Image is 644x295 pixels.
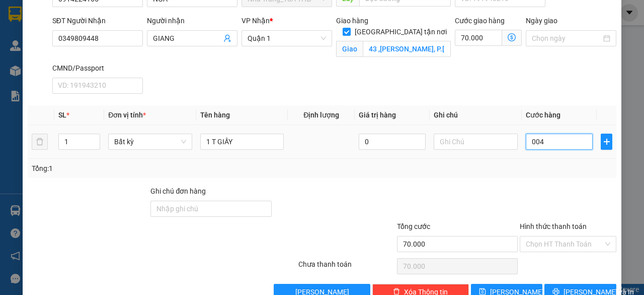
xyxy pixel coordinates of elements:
span: SL [58,111,66,119]
span: Giá trị hàng [359,111,396,119]
div: SĐT Người Nhận [52,15,143,26]
span: Định lượng [303,111,339,119]
span: Cước hàng [526,111,560,119]
label: Hình thức thanh toán [520,222,587,230]
span: Giao [336,41,363,57]
div: Tổng: 1 [32,163,250,174]
span: user-add [223,34,231,42]
input: Ngày giao [532,33,601,44]
label: Ghi chú đơn hàng [150,187,206,195]
span: Quận 1 [248,31,326,46]
input: Ghi chú đơn hàng [150,201,272,217]
input: Ghi Chú [434,134,518,150]
span: [GEOGRAPHIC_DATA] tận nơi [351,26,451,37]
div: Người nhận [147,15,237,26]
label: Cước giao hàng [455,17,505,25]
span: dollar-circle [508,33,516,41]
input: Cước giao hàng [455,30,502,46]
span: Tên hàng [200,111,230,119]
button: delete [32,134,48,150]
span: Đơn vị tính [108,111,146,119]
button: plus [601,134,612,150]
input: VD: Bàn, Ghế [200,134,284,150]
input: Giao tận nơi [363,41,450,57]
span: plus [601,138,612,146]
span: Giao hàng [336,17,368,25]
div: CMND/Passport [52,63,143,74]
label: Ngày giao [526,17,557,25]
span: VP Nhận [242,17,270,25]
span: Tổng cước [397,222,430,230]
span: Bất kỳ [114,134,186,149]
div: Chưa thanh toán [297,259,396,276]
th: Ghi chú [430,105,522,125]
input: 0 [359,134,426,150]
